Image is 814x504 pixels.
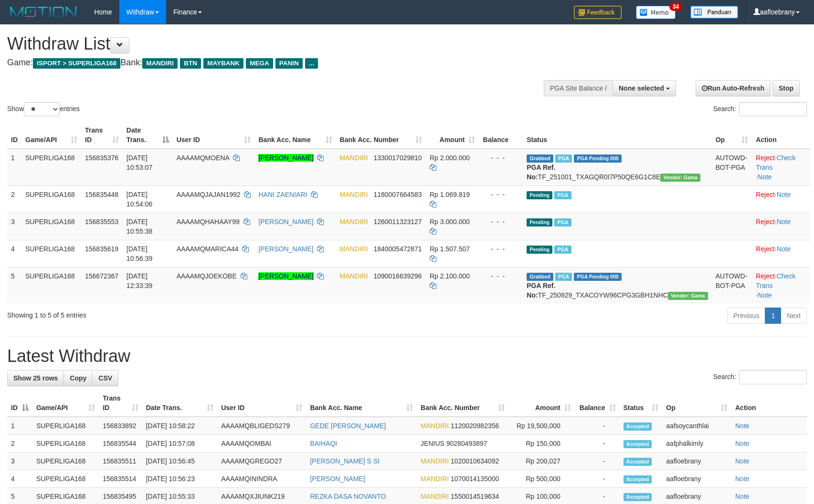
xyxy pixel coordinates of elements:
span: AAAAMQHAHAAY99 [177,218,240,226]
td: AAAAMQOMBAI [217,435,306,453]
span: PANIN [275,58,303,69]
td: SUPERLIGA168 [21,149,81,186]
span: MANDIRI [142,58,178,69]
td: 4 [7,470,32,488]
span: Accepted [624,458,652,466]
span: AAAAMQMARICA44 [177,245,239,253]
select: Showentries [24,102,60,116]
span: Rp 2.000.000 [430,154,470,162]
a: [PERSON_NAME] S SI [310,457,379,465]
button: None selected [613,80,676,96]
th: ID [7,122,21,149]
div: - - - [483,217,519,226]
span: 156835376 [85,154,118,162]
span: Copy 1020010634092 to clipboard [451,457,499,465]
div: Showing 1 to 5 of 5 entries [7,307,332,320]
div: PGA Site Balance / [544,80,613,96]
div: - - - [483,190,519,199]
span: 34 [669,2,682,11]
span: Rp 1.507.507 [430,245,470,253]
td: Rp 500,000 [508,470,575,488]
span: CSV [98,374,112,382]
a: [PERSON_NAME] [258,245,313,253]
td: 156835544 [99,435,142,453]
td: SUPERLIGA168 [21,267,81,304]
a: Note [777,218,791,226]
span: MANDIRI [340,191,368,198]
a: 1 [765,308,781,324]
span: ... [305,58,318,69]
span: PGA Pending [574,154,622,163]
span: Copy 1180007664583 to clipboard [373,191,422,198]
span: Rp 2.100.000 [430,272,470,280]
span: [DATE] 10:53:07 [127,154,153,171]
td: SUPERLIGA168 [32,417,99,435]
h4: Game: Bank: [7,58,533,68]
a: HANI ZAENIARI [258,191,307,198]
span: MANDIRI [421,493,449,500]
th: Date Trans.: activate to sort column ascending [142,390,218,417]
td: 2 [7,435,32,453]
th: Balance: activate to sort column ascending [575,390,620,417]
th: Status [523,122,711,149]
td: 3 [7,453,32,470]
th: Op: activate to sort column ascending [712,122,752,149]
th: Status: activate to sort column ascending [620,390,663,417]
td: - [575,470,620,488]
span: [DATE] 10:55:38 [127,218,153,235]
a: Note [777,245,791,253]
h1: Withdraw List [7,34,533,53]
span: Accepted [624,440,652,448]
span: 156672367 [85,272,118,280]
a: Copy [63,370,93,386]
span: Copy [70,374,86,382]
span: AAAAMQMOENA [177,154,229,162]
td: 2 [7,185,21,213]
td: - [575,453,620,470]
b: PGA Ref. No: [527,282,555,299]
td: 1 [7,417,32,435]
td: · [752,240,810,267]
td: aafphalkimly [662,435,731,453]
span: MANDIRI [421,475,449,483]
td: aafloebrany [662,453,731,470]
td: - [575,435,620,453]
span: Marked by aafsoycanthlai [554,218,571,226]
span: 156835553 [85,218,118,226]
a: BAIHAQI [310,440,337,447]
span: None selected [619,84,664,92]
a: Reject [756,245,775,253]
th: Amount: activate to sort column ascending [426,122,479,149]
td: SUPERLIGA168 [21,213,81,240]
a: CSV [92,370,118,386]
span: [DATE] 10:56:39 [127,245,153,262]
span: Accepted [624,422,652,431]
td: [DATE] 10:56:23 [142,470,218,488]
span: Show 25 rows [13,374,58,382]
th: Bank Acc. Name: activate to sort column ascending [254,122,336,149]
th: Action [731,390,807,417]
div: - - - [483,153,519,163]
span: Grabbed [527,154,553,163]
a: Note [758,291,772,299]
span: Accepted [624,493,652,501]
span: Copy 1070014135000 to clipboard [451,475,499,483]
td: · · [752,149,810,186]
span: [DATE] 10:54:06 [127,191,153,208]
h1: Latest Withdraw [7,347,807,366]
td: 3 [7,213,21,240]
th: Bank Acc. Name: activate to sort column ascending [306,390,417,417]
span: MANDIRI [340,154,368,162]
th: Game/API: activate to sort column ascending [21,122,81,149]
a: Reject [756,154,775,162]
th: Trans ID: activate to sort column ascending [81,122,123,149]
span: BTN [180,58,201,69]
span: Copy 1090016639296 to clipboard [373,272,422,280]
td: 156835511 [99,453,142,470]
a: [PERSON_NAME] [258,218,313,226]
th: Bank Acc. Number: activate to sort column ascending [417,390,508,417]
td: AAAAMQININDRA [217,470,306,488]
input: Search: [739,370,807,384]
td: AUTOWD-BOT-PGA [712,267,752,304]
span: JENIUS [421,440,444,447]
